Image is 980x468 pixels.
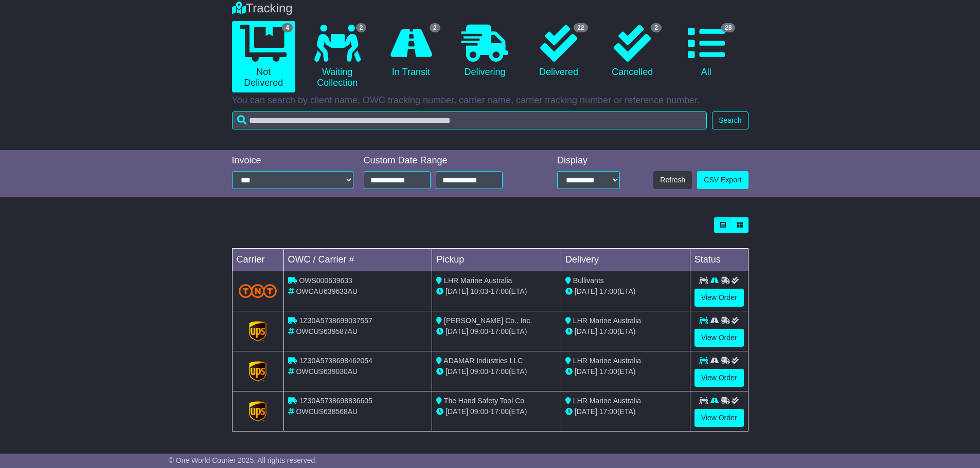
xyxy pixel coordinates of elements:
[694,329,744,347] a: View Order
[432,249,561,271] td: Pickup
[690,249,748,271] td: Status
[446,367,468,376] span: [DATE]
[446,287,468,295] span: [DATE]
[436,366,557,377] div: - (ETA)
[249,321,266,342] img: GetCarrierServiceLogo
[446,407,468,416] span: [DATE]
[599,287,617,295] span: 17:00
[573,276,604,285] span: Bullivants
[283,249,432,271] td: OWC / Carrier #
[296,367,358,376] span: OWCUS639030AU
[557,155,620,166] div: Display
[299,276,352,285] span: OWS000639633
[575,407,597,416] span: [DATE]
[169,456,317,464] span: © One World Courier 2025. All rights reserved.
[232,95,749,106] p: You can search by client name, OWC tracking number, carrier name, carrier tracking number or refe...
[436,326,557,337] div: - (ETA)
[651,23,662,32] span: 2
[653,171,692,189] button: Refresh
[232,249,283,271] td: Carrier
[296,287,358,295] span: OWCAU639633AU
[694,289,744,307] a: View Order
[599,407,617,416] span: 17:00
[430,23,440,32] span: 2
[232,155,353,166] div: Invoice
[527,21,590,82] a: 22 Delivered
[299,316,372,325] span: 1Z30A5738699037557
[575,327,597,335] span: [DATE]
[436,286,557,297] div: - (ETA)
[575,367,597,376] span: [DATE]
[299,397,372,405] span: 1Z30A5738698836605
[470,287,488,295] span: 10:03
[356,23,367,32] span: 2
[565,326,686,337] div: (ETA)
[443,357,523,365] span: ADAMAR Industries LLC
[575,287,597,295] span: [DATE]
[561,249,690,271] td: Delivery
[239,284,277,298] img: TNT_Domestic.png
[453,21,516,82] a: Delivering
[296,407,358,416] span: OWCUS638568AU
[491,327,509,335] span: 17:00
[470,327,488,335] span: 09:00
[444,397,524,405] span: The Hand Safety Tool Co
[296,327,358,335] span: OWCUS639587AU
[573,357,641,365] span: LHR Marine Australia
[364,155,529,166] div: Custom Date Range
[565,406,686,417] div: (ETA)
[436,406,557,417] div: - (ETA)
[249,401,266,422] img: GetCarrierServiceLogo
[573,316,641,325] span: LHR Marine Australia
[712,111,748,129] button: Search
[721,23,735,32] span: 28
[697,171,748,189] a: CSV Export
[232,21,295,92] a: 4 Not Delivered
[306,21,369,92] a: 2 Waiting Collection
[574,23,587,32] span: 22
[599,367,617,376] span: 17:00
[249,361,266,382] img: GetCarrierServiceLogo
[379,21,442,82] a: 2 In Transit
[444,276,512,285] span: LHR Marine Australia
[694,409,744,427] a: View Order
[674,21,738,82] a: 28 All
[470,367,488,376] span: 09:00
[694,369,744,387] a: View Order
[282,23,293,32] span: 4
[491,367,509,376] span: 17:00
[601,21,664,82] a: 2 Cancelled
[599,327,617,335] span: 17:00
[444,316,532,325] span: [PERSON_NAME] Co., Inc.
[573,397,641,405] span: LHR Marine Australia
[470,407,488,416] span: 09:00
[565,286,686,297] div: (ETA)
[299,357,372,365] span: 1Z30A5738698462054
[227,1,754,16] div: Tracking
[491,287,509,295] span: 17:00
[446,327,468,335] span: [DATE]
[491,407,509,416] span: 17:00
[565,366,686,377] div: (ETA)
